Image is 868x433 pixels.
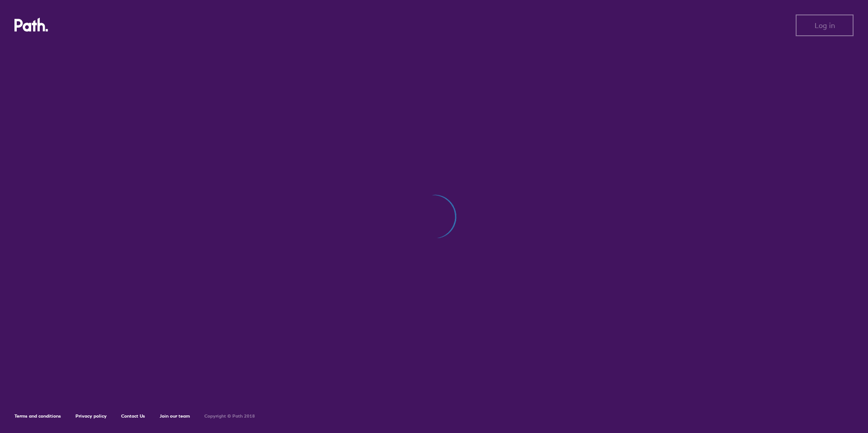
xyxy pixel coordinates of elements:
[121,413,145,419] a: Contact Us
[160,413,190,419] a: Join our team
[815,21,835,29] span: Log in
[14,413,61,419] a: Terms and conditions
[75,413,107,419] a: Privacy policy
[796,14,854,36] button: Log in
[204,414,255,419] h6: Copyright © Path 2018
